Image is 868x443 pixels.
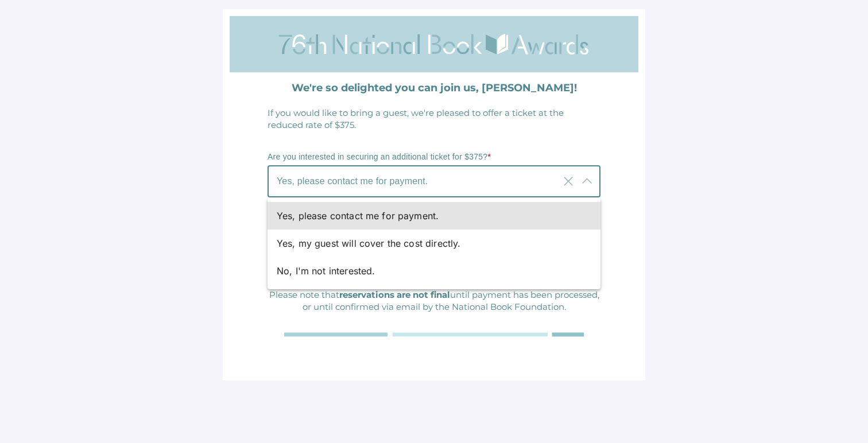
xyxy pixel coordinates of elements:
span: Please note that until payment has been processed, or until confirmed via email by the National B... [269,289,599,312]
i: Clear [561,174,575,188]
strong: We're so delighted you can join us, [PERSON_NAME]! [292,81,577,94]
a: Submit RSVP [382,222,486,246]
p: If you would like to bring a guest, we're pleased to offer a ticket at the reduced rate of $375. [268,107,600,131]
p: Are you interested in securing an additional ticket for $375? [268,151,600,163]
span: Submit RSVP [399,227,469,239]
strong: reservations are not final [339,289,450,300]
span: Yes, please contact me for payment. [277,174,428,188]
